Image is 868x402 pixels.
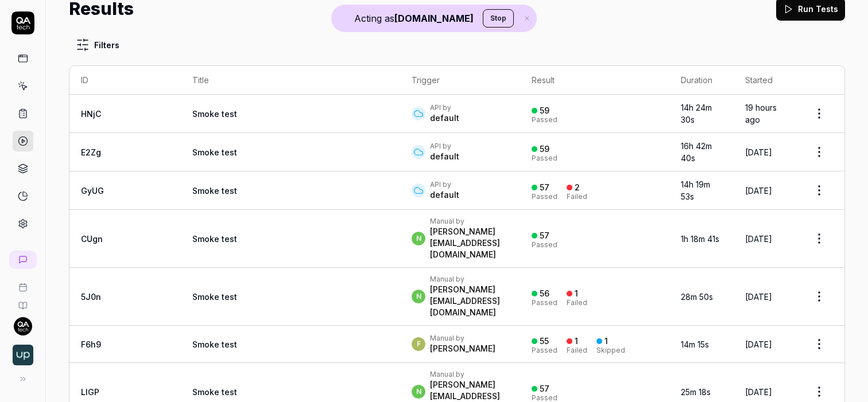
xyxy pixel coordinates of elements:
[192,109,237,119] a: Smoke test
[681,292,713,302] time: 28m 50s
[430,226,509,260] div: [PERSON_NAME][EMAIL_ADDRESS][DOMAIN_NAME]
[412,290,425,303] span: n
[532,395,557,401] div: Passed
[596,347,625,354] div: Skipped
[567,193,587,200] div: Failed
[192,339,237,349] a: Smoke test
[604,336,608,346] div: 1
[430,151,459,162] div: default
[5,335,41,368] button: Upsales Logo
[575,182,580,193] div: 2
[430,189,459,201] div: default
[520,66,669,95] th: Result
[532,116,557,123] div: Passed
[430,343,495,354] div: [PERSON_NAME]
[575,288,578,299] div: 1
[81,147,101,157] a: E2Zg
[9,251,37,269] a: New conversation
[745,292,772,302] time: [DATE]
[540,384,549,394] div: 57
[540,231,549,241] div: 57
[540,106,549,116] div: 59
[681,339,709,349] time: 14m 15s
[681,387,711,397] time: 25m 18s
[192,387,237,397] a: Smoke test
[567,347,587,354] div: Failed
[192,186,237,196] a: Smoke test
[745,147,772,157] time: [DATE]
[69,66,181,95] th: ID
[69,33,126,56] button: Filters
[14,317,32,335] img: 7ccf6c19-61ad-4a6c-8811-018b02a1b829.jpg
[540,336,549,346] div: 55
[5,292,41,310] a: Documentation
[430,370,509,379] div: Manual by
[532,299,557,306] div: Passed
[430,334,495,343] div: Manual by
[540,288,549,299] div: 56
[681,141,712,163] time: 16h 42m 40s
[13,345,33,365] img: Upsales Logo
[575,336,578,346] div: 1
[745,103,777,124] time: 19 hours ago
[681,179,710,201] time: 14h 19m 53s
[412,385,425,399] span: n
[192,147,237,157] a: Smoke test
[745,186,772,196] time: [DATE]
[532,155,557,162] div: Passed
[430,275,509,284] div: Manual by
[669,66,734,95] th: Duration
[483,9,514,28] button: Stop
[540,182,549,193] div: 57
[745,387,772,397] time: [DATE]
[81,292,101,302] a: 5J0n
[412,232,425,245] span: n
[430,112,459,124] div: default
[745,234,772,244] time: [DATE]
[81,387,99,397] a: LIGP
[430,142,459,151] div: API by
[681,234,719,244] time: 1h 18m 41s
[540,144,549,154] div: 59
[532,347,557,354] div: Passed
[734,66,794,95] th: Started
[430,284,509,318] div: [PERSON_NAME][EMAIL_ADDRESS][DOMAIN_NAME]
[81,109,101,119] a: HNjC
[81,339,101,349] a: F6h9
[681,103,712,124] time: 14h 24m 30s
[5,274,41,292] a: Book a call with us
[567,299,587,306] div: Failed
[430,217,509,226] div: Manual by
[81,234,103,244] a: CUgn
[430,103,459,112] div: API by
[192,292,237,302] a: Smoke test
[81,186,104,196] a: GyUG
[745,339,772,349] time: [DATE]
[412,337,425,351] span: F
[400,66,520,95] th: Trigger
[430,180,459,189] div: API by
[192,234,237,244] a: Smoke test
[181,66,400,95] th: Title
[532,193,557,200] div: Passed
[532,241,557,248] div: Passed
